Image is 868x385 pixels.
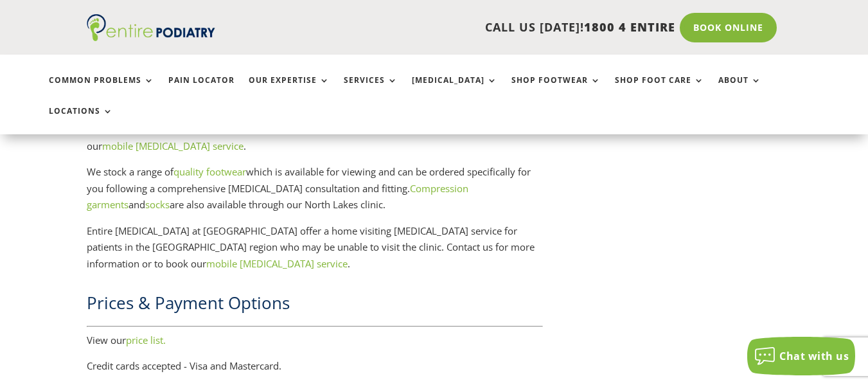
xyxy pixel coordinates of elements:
a: socks [145,198,170,211]
h2: Prices & Payment Options [87,291,543,321]
a: Pain Locator [168,76,235,103]
a: Shop Footwear [511,76,601,103]
a: mobile [MEDICAL_DATA] service [206,257,348,270]
a: [MEDICAL_DATA] [412,76,497,103]
a: Entire Podiatry [87,31,215,44]
a: Our Expertise [249,76,330,103]
a: price list. [126,334,166,346]
p: Credit cards accepted - Visa and Mastercard. [87,358,543,384]
a: Book Online [680,13,777,42]
a: quality footwear [173,165,246,178]
p: CALL US [DATE]! [245,19,675,36]
p: Entire [MEDICAL_DATA] [PERSON_NAME] provide a mobile [MEDICAL_DATA] service to residents in the [... [87,105,543,165]
p: We stock a range of which is available for viewing and can be ordered specifically for you follow... [87,164,543,223]
p: Entire [MEDICAL_DATA] at [GEOGRAPHIC_DATA] offer a home visiting [MEDICAL_DATA] service for patie... [87,223,543,273]
button: Chat with us [747,337,855,375]
a: Services [344,76,398,103]
a: Common Problems [49,76,154,103]
a: Shop Foot Care [615,76,704,103]
a: mobile [MEDICAL_DATA] service [102,139,244,152]
img: logo (1) [87,14,215,41]
p: View our [87,332,543,359]
span: Chat with us [779,349,849,363]
a: About [718,76,761,103]
span: 1800 4 ENTIRE [584,19,675,35]
a: Locations [49,107,113,134]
